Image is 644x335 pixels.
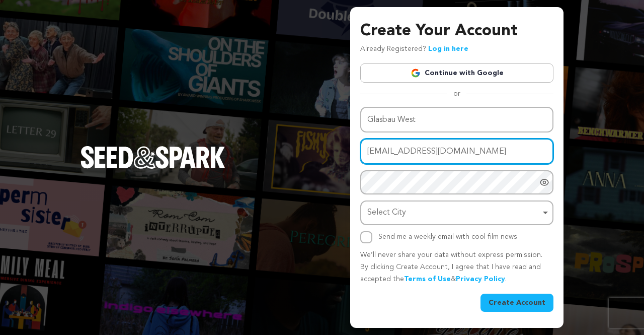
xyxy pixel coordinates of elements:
button: Create Account [480,294,553,312]
a: Show password as plain text. Warning: this will display your password on the screen. [539,177,549,187]
input: Email address [360,139,553,164]
h3: Create Your Account [360,19,553,43]
input: Name [360,107,553,132]
a: Seed&Spark Homepage [80,146,225,188]
a: Privacy Policy [456,276,505,283]
img: Google logo [411,68,421,78]
span: or [447,89,466,99]
a: Terms of Use [404,276,451,283]
img: Seed&Spark Logo [80,146,225,168]
p: We’ll never share your data without express permission. By clicking Create Account, I agree that ... [360,249,553,285]
a: Log in here [428,45,468,52]
a: Continue with Google [360,63,553,83]
p: Already Registered? [360,43,468,55]
label: Send me a weekly email with cool film news [378,233,517,240]
div: Select City [367,206,540,220]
